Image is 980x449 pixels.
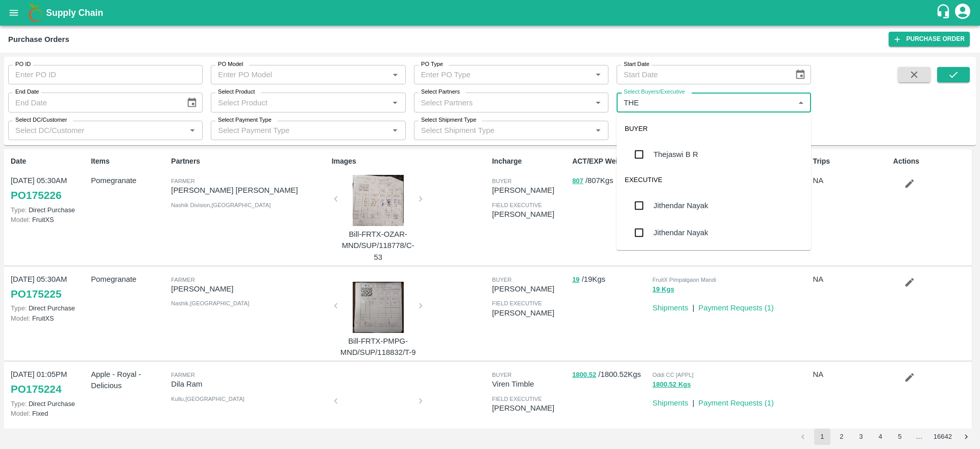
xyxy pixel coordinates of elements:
[11,175,87,186] p: [DATE] 05:30AM
[15,116,67,124] label: Select DC/Customer
[388,96,402,109] button: Open
[91,274,167,285] p: Pomegranate
[11,124,183,137] input: Select DC/Customer
[171,277,194,283] span: Farmer
[592,96,605,109] button: Open
[218,88,255,96] label: Select Product
[572,274,579,286] button: 19
[492,156,568,167] p: Incharge
[218,60,243,69] label: PO Model
[182,93,202,113] button: Choose date
[652,277,716,283] span: FruitX Pimpalgaon Mandi
[652,372,693,378] span: Oddi CC [APPL]
[171,283,327,295] p: [PERSON_NAME]
[91,156,167,167] p: Items
[11,304,27,312] span: Type:
[652,399,688,407] a: Shipments
[911,432,927,442] div: …
[11,274,87,285] p: [DATE] 05:30AM
[388,68,402,81] button: Open
[492,402,568,414] p: [PERSON_NAME]
[688,393,694,409] div: |
[492,277,511,283] span: buyer
[813,369,889,380] p: NA
[171,156,327,167] p: Partners
[171,378,327,390] p: Dila Ram
[340,229,416,263] p: Bill-FRTX-OZAR-MND/SUP/118778/C-53
[592,68,605,81] button: Open
[46,6,936,20] a: Supply Chain
[26,3,46,23] img: logo
[11,156,87,167] p: Date
[91,369,167,392] p: Apple - Royal - Delicious
[15,60,31,69] label: PO ID
[11,315,30,322] span: Model:
[421,116,476,124] label: Select Shipment Type
[794,96,807,109] button: Close
[617,168,811,192] div: EXECUTIVE
[688,298,694,313] div: |
[46,8,103,18] b: Supply Chain
[653,227,708,238] div: Jithendar Nayak
[624,88,685,96] label: Select Buyers/Executive
[492,202,542,208] span: field executive
[624,60,649,69] label: Start Date
[11,186,61,205] a: PO175226
[417,96,589,109] input: Select Partners
[698,399,774,407] a: Payment Requests (1)
[11,410,30,417] span: Model:
[572,369,596,381] button: 1800.52
[872,429,889,445] button: Go to page 4
[572,156,648,167] p: ACT/EXP Weight
[572,175,648,187] p: / 807 Kgs
[11,409,87,418] p: Fixed
[653,200,708,211] div: Jithendar Nayak
[171,396,244,402] span: Kullu , [GEOGRAPHIC_DATA]
[11,303,87,313] p: Direct Purchase
[91,175,167,186] p: Pomegranate
[889,32,970,47] a: Purchase Order
[171,300,249,306] span: Nashik , [GEOGRAPHIC_DATA]
[492,185,568,196] p: [PERSON_NAME]
[340,335,416,358] p: Bill-FRTX-PMPG-MND/SUP/118832/T-9
[218,116,272,124] label: Select Payment Type
[698,304,774,312] a: Payment Requests (1)
[421,60,443,69] label: PO Type
[8,65,203,84] input: Enter PO ID
[813,274,889,285] p: NA
[492,396,542,402] span: field executive
[11,399,87,409] p: Direct Purchase
[11,205,87,215] p: Direct Purchase
[814,429,830,445] button: page 1
[11,400,27,408] span: Type:
[492,378,568,390] p: Viren Timble
[11,285,61,303] a: PO175225
[388,124,402,137] button: Open
[492,300,542,306] span: field executive
[8,33,69,46] div: Purchase Orders
[791,65,810,84] button: Choose date
[572,175,583,187] button: 807
[572,274,648,285] p: / 19 Kgs
[936,4,953,22] div: customer-support
[171,202,271,208] span: Nashik Division , [GEOGRAPHIC_DATA]
[332,156,488,167] p: Images
[653,149,698,160] div: Thejaswi B R
[834,429,850,445] button: Go to page 2
[953,2,972,24] div: account of current user
[813,175,889,186] p: NA
[214,124,372,137] input: Select Payment Type
[930,429,955,445] button: Go to page 16642
[11,369,87,380] p: [DATE] 01:05PM
[214,68,385,81] input: Enter PO Model
[186,124,199,137] button: Open
[11,206,27,214] span: Type:
[492,372,511,378] span: buyer
[417,68,589,81] input: Enter PO Type
[492,283,568,295] p: [PERSON_NAME]
[617,65,787,84] input: Start Date
[893,156,969,167] p: Actions
[421,88,460,96] label: Select Partners
[214,96,385,109] input: Select Product
[15,88,39,96] label: End Date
